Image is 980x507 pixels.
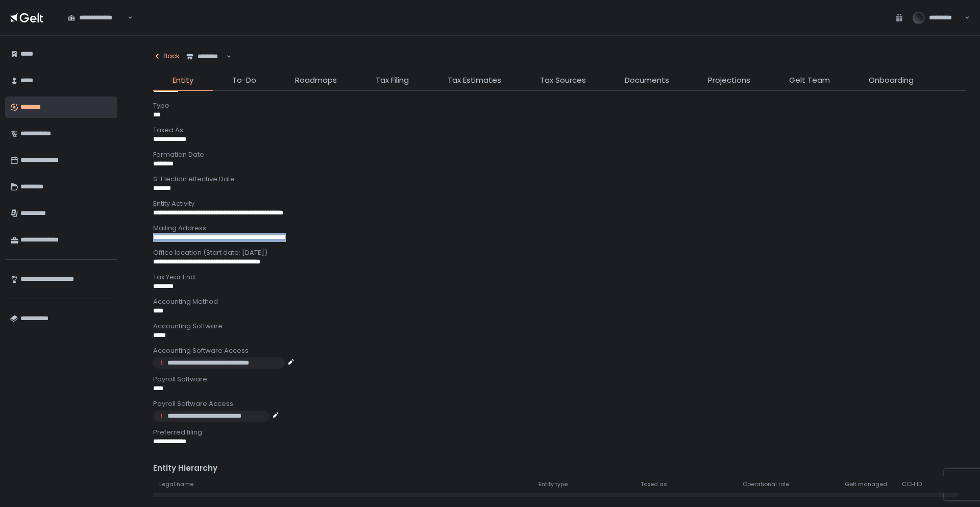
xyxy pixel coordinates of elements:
[153,297,966,306] div: Accounting Method
[61,7,133,29] div: Search for option
[153,101,966,110] div: Type
[173,75,193,86] span: Entity
[153,199,966,208] div: Entity Activity
[232,75,256,86] span: To-Do
[708,75,750,86] span: Projections
[153,273,966,282] div: Tax Year End
[845,480,887,488] span: Gelt managed
[153,346,966,355] div: Accounting Software Access
[295,75,337,86] span: Roadmaps
[153,175,966,184] div: S-Election effective Date
[225,52,225,62] input: Search for option
[869,75,914,86] span: Onboarding
[153,248,966,257] div: Office location (Start date: [DATE])
[153,463,966,474] div: Entity Hierarchy
[153,224,966,233] div: Mailing Address
[448,75,501,86] span: Tax Estimates
[126,13,127,23] input: Search for option
[153,375,966,384] div: Payroll Software
[153,126,966,135] div: Taxed As
[540,75,586,86] span: Tax Sources
[159,480,193,488] span: Legal name
[789,75,830,86] span: Gelt Team
[625,75,669,86] span: Documents
[902,480,922,488] span: CCH ID
[538,480,568,488] span: Entity type
[153,150,966,159] div: Formation Date
[153,52,180,61] div: Back
[153,399,966,408] div: Payroll Software Access
[153,46,180,66] button: Back
[376,75,409,86] span: Tax Filing
[153,428,966,437] div: Preferred filing
[153,322,966,331] div: Accounting Software
[180,46,231,67] div: Search for option
[641,480,667,488] span: Taxed as
[743,480,789,488] span: Operational role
